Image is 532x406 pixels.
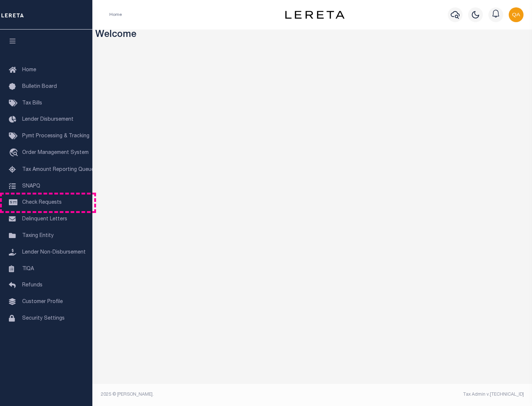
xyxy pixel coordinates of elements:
[22,250,86,255] span: Lender Non-Disbursement
[22,167,94,172] span: Tax Amount Reporting Queue
[22,84,57,89] span: Bulletin Board
[109,11,122,18] li: Home
[95,391,313,398] div: 2025 © [PERSON_NAME].
[318,391,524,398] div: Tax Admin v.[TECHNICAL_ID]
[22,134,89,139] span: Pymt Processing & Tracking
[22,266,34,271] span: TIQA
[22,183,40,189] span: SNAPQ
[22,283,42,288] span: Refunds
[22,299,63,304] span: Customer Profile
[509,7,524,22] img: svg+xml;base64,PHN2ZyB4bWxucz0iaHR0cDovL3d3dy53My5vcmcvMjAwMC9zdmciIHBvaW50ZXItZXZlbnRzPSJub25lIi...
[22,233,54,238] span: Taxing Entity
[22,316,65,321] span: Security Settings
[22,217,67,222] span: Delinquent Letters
[285,11,344,19] img: logo-dark.svg
[22,101,42,106] span: Tax Bills
[95,30,529,41] h3: Welcome
[22,117,74,122] span: Lender Disbursement
[9,148,21,158] i: travel_explore
[22,68,36,73] span: Home
[22,150,89,155] span: Order Management System
[22,200,62,205] span: Check Requests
